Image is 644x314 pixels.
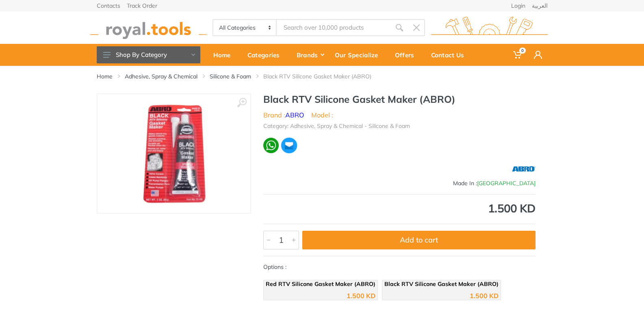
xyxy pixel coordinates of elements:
a: Categories [242,44,291,66]
div: 1.500 KD [263,203,536,214]
div: Categories [242,46,291,63]
img: royal.tools Logo [90,17,207,39]
a: Offers [389,44,425,66]
span: Red RTV Silicone Gasket Maker (ABRO) [266,280,375,288]
a: Home [97,72,113,80]
div: Brands [291,46,329,63]
div: Contact Us [425,46,475,63]
button: Add to cart [302,231,536,249]
div: Options : [263,263,536,304]
img: ABRO [512,159,536,179]
a: Red RTV Silicone Gasket Maker (ABRO) 1.500 KD [263,280,378,300]
a: Adhesive, Spray & Chemical [125,72,197,80]
li: Model : [311,110,333,120]
span: [GEOGRAPHIC_DATA] [477,180,536,187]
a: Contacts [97,3,120,9]
a: Silicone & Foam [210,72,251,80]
button: Shop By Category [97,46,200,63]
span: Black RTV Silicone Gasket Maker (ABRO) [384,280,499,288]
a: Black RTV Silicone Gasket Maker (ABRO) 1.500 KD [382,280,501,300]
select: Category [213,20,277,35]
h1: Black RTV Silicone Gasket Maker (ABRO) [263,93,536,105]
li: Black RTV Silicone Gasket Maker (ABRO) [263,72,384,80]
a: Login [511,3,525,9]
div: Made In : [263,179,536,188]
li: Brand : [263,110,304,120]
div: Our Specialize [329,46,389,63]
a: Our Specialize [329,44,389,66]
div: Offers [389,46,425,63]
a: العربية [532,3,548,9]
img: ma.webp [280,137,298,154]
a: Track Order [127,3,157,9]
a: Home [208,44,242,66]
img: royal.tools Logo [431,17,548,39]
a: Contact Us [425,44,475,66]
span: 0 [519,48,526,54]
img: Royal Tools - Black RTV Silicone Gasket Maker (ABRO) [141,102,207,205]
a: ABRO [285,111,304,119]
input: Site search [277,19,390,36]
li: Category: Adhesive, Spray & Chemical - Silicone & Foam [263,122,410,130]
div: 1.500 KD [347,292,375,299]
img: wa.webp [263,138,279,154]
a: 0 [507,44,528,66]
nav: breadcrumb [97,72,548,80]
div: Home [208,46,242,63]
div: 1.500 KD [470,292,499,299]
